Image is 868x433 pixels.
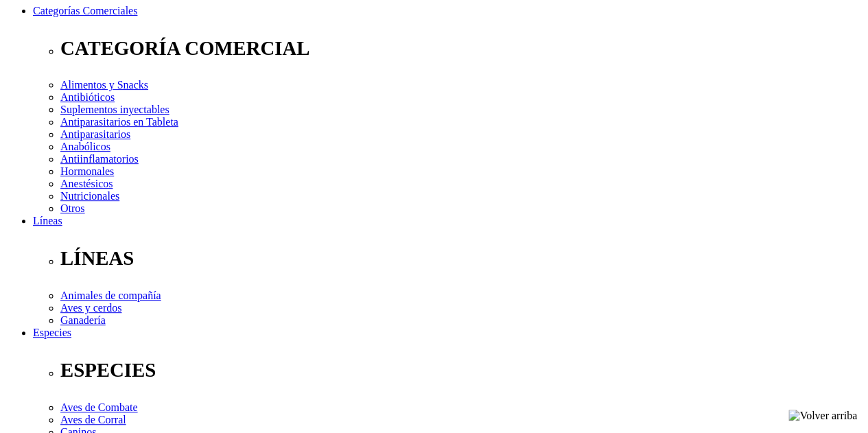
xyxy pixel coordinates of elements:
[7,284,237,426] iframe: Brevo live chat
[60,91,115,103] a: Antibióticos
[60,37,863,60] p: CATEGORÍA COMERCIAL
[60,190,119,202] a: Nutricionales
[60,153,139,165] a: Antiinflamatorios
[60,116,178,128] a: Antiparasitarios en Tableta
[33,5,137,16] a: Categorías Comerciales
[60,104,169,115] a: Suplementos inyectables
[33,215,62,226] a: Líneas
[60,247,863,270] p: LÍNEAS
[60,141,110,152] a: Anabólicos
[60,202,85,214] a: Otros
[788,410,857,422] img: Volver arriba
[60,165,114,177] a: Hormonales
[60,79,148,91] a: Alimentos y Snacks
[60,128,130,140] a: Antiparasitarios
[60,359,863,382] p: ESPECIES
[60,178,113,189] a: Anestésicos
